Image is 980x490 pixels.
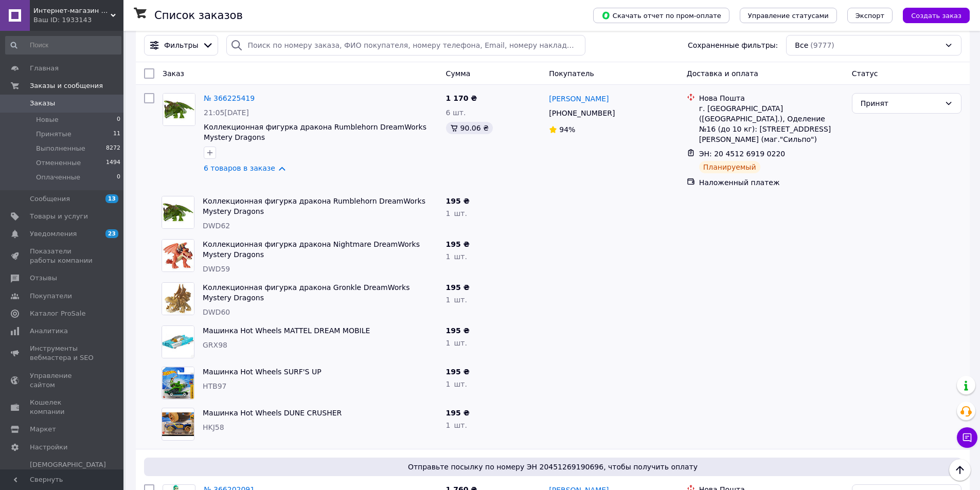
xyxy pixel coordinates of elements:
[163,93,195,126] a: Фото товару
[203,326,370,335] a: Машинка Hot Wheels MATTEL DREAM MOBILE
[30,344,95,362] span: Инструменты вебмастера и SEO
[446,122,493,134] div: 90.06 ₴
[106,144,120,153] span: 8272
[36,130,72,139] span: Принятые
[105,229,118,238] span: 23
[949,459,971,481] button: Наверх
[204,164,275,172] a: 6 товаров в заказе
[162,367,194,399] img: Фото товару
[162,283,194,315] img: Фото товару
[601,11,721,20] span: Скачать отчет по пром-оплате
[33,6,111,15] span: Интернет-магазин Kidi-land
[740,8,837,23] button: Управление статусами
[446,339,467,347] span: 1 шт.
[30,309,85,318] span: Каталог ProSale
[36,115,59,124] span: Новые
[446,421,467,429] span: 1 шт.
[549,69,594,78] span: Покупатель
[203,240,420,259] a: Коллекционная фигурка дракона Nightmare DreamWorks Mystery Dragons
[903,8,970,23] button: Создать заказ
[847,8,893,23] button: Экспорт
[154,9,243,22] h1: Список заказов
[203,265,230,273] span: DWD59
[861,98,940,109] div: Принят
[203,409,342,417] a: Машинка Hot Wheels DUNE CRUSHER
[30,460,106,488] span: [DEMOGRAPHIC_DATA] и счета
[549,94,609,104] a: [PERSON_NAME]
[105,194,118,203] span: 13
[446,209,467,217] span: 1 шт.
[748,12,829,20] span: Управление статусами
[203,368,322,376] a: Машинка Hot Wheels SURF'S UP
[446,240,470,248] span: 195 ₴
[559,125,575,134] span: 94%
[547,106,617,120] div: [PHONE_NUMBER]
[36,158,81,168] span: Отмененные
[446,368,470,376] span: 195 ₴
[957,427,977,448] button: Чат с покупателем
[163,69,184,78] span: Заказ
[30,229,77,239] span: Уведомления
[446,296,467,304] span: 1 шт.
[203,423,224,431] span: HKJ58
[204,94,255,102] a: № 366225419
[162,240,194,271] img: Фото товару
[856,12,884,20] span: Экспорт
[446,197,470,205] span: 195 ₴
[203,341,227,349] span: GRX98
[30,326,68,336] span: Аналитика
[446,108,466,117] span: 6 шт.
[36,173,80,182] span: Оплаченные
[593,8,729,23] button: Скачать отчет по пром-оплате
[164,40,198,50] span: Фильтры
[148,462,957,472] span: Отправьте посылку по номеру ЭН 20451269190696, чтобы получить оплату
[699,103,844,144] div: г. [GEOGRAPHIC_DATA] ([GEOGRAPHIC_DATA].), Оделение №16 (до 10 кг): [STREET_ADDRESS][PERSON_NAME]...
[699,93,844,103] div: Нова Пошта
[162,196,194,228] img: Фото товару
[699,150,786,158] span: ЭН: 20 4512 6919 0220
[117,173,120,182] span: 0
[810,41,834,49] span: (9777)
[30,292,72,301] span: Покупатели
[446,283,470,292] span: 195 ₴
[446,69,471,78] span: Сумма
[30,64,59,73] span: Главная
[446,252,467,261] span: 1 шт.
[162,326,194,358] img: Фото товару
[203,382,227,390] span: HTB97
[30,81,103,90] span: Заказы и сообщения
[30,99,55,108] span: Заказы
[163,94,195,125] img: Фото товару
[30,212,88,221] span: Товары и услуги
[117,115,120,124] span: 0
[911,12,961,20] span: Создать заказ
[687,69,758,78] span: Доставка и оплата
[30,398,95,416] span: Кошелек компании
[226,35,585,56] input: Поиск по номеру заказа, ФИО покупателя, номеру телефона, Email, номеру накладной
[688,40,778,50] span: Сохраненные фильтры:
[204,123,426,141] a: Коллекционная фигурка дракона Rumblehorn DreamWorks Mystery Dragons
[30,194,70,204] span: Сообщения
[162,412,194,437] img: Фото товару
[113,130,120,139] span: 11
[699,177,844,188] div: Наложенный платеж
[30,371,95,390] span: Управление сайтом
[795,40,808,50] span: Все
[106,158,120,168] span: 1494
[852,69,878,78] span: Статус
[446,380,467,388] span: 1 шт.
[699,161,760,173] div: Планируемый
[203,197,425,215] a: Коллекционная фигурка дракона Rumblehorn DreamWorks Mystery Dragons
[30,274,57,283] span: Отзывы
[203,283,409,302] a: Коллекционная фигурка дракона Gronkle DreamWorks Mystery Dragons
[203,308,230,316] span: DWD60
[446,326,470,335] span: 195 ₴
[30,425,56,434] span: Маркет
[893,11,970,19] a: Создать заказ
[30,443,67,452] span: Настройки
[203,222,230,230] span: DWD62
[204,108,249,117] span: 21:05[DATE]
[5,36,121,55] input: Поиск
[30,247,95,265] span: Показатели работы компании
